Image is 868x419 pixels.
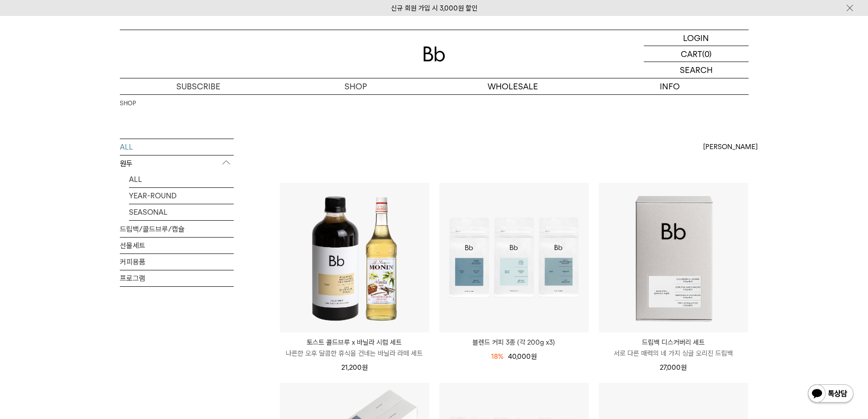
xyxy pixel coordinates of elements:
[391,4,478,12] a: 신규 회원 가입 시 3,000원 할인
[683,30,709,46] p: LOGIN
[599,183,748,332] img: 드립백 디스커버리 세트
[280,337,429,348] p: 토스트 콜드브루 x 바닐라 시럽 세트
[439,183,589,332] img: 블렌드 커피 3종 (각 200g x3)
[599,348,748,359] p: 서로 다른 매력의 네 가지 싱글 오리진 드립백
[120,238,234,253] a: 선물세트
[703,141,758,152] span: [PERSON_NAME]
[807,383,854,405] img: 카카오톡 채널 1:1 채팅 버튼
[423,47,445,62] img: 로고
[644,46,749,62] a: CART (0)
[508,352,537,361] span: 40,000
[120,221,234,237] a: 드립백/콜드브루/캡슐
[681,46,702,62] p: CART
[660,363,687,372] span: 27,000
[120,270,234,286] a: 프로그램
[280,183,429,332] img: 토스트 콜드브루 x 바닐라 시럽 세트
[120,78,277,94] a: SUBSCRIBE
[531,352,537,361] span: 원
[120,139,234,155] a: ALL
[280,337,429,359] a: 토스트 콜드브루 x 바닐라 시럽 세트 나른한 오후 달콤한 휴식을 건네는 바닐라 라떼 세트
[277,78,434,94] a: SHOP
[439,337,589,348] a: 블렌드 커피 3종 (각 200g x3)
[129,204,234,220] a: SEASONAL
[120,254,234,270] a: 커피용품
[680,62,713,78] p: SEARCH
[341,363,368,372] span: 21,200
[491,351,503,362] div: 18%
[434,78,591,94] p: WHOLESALE
[702,46,712,62] p: (0)
[120,155,234,172] p: 원두
[120,99,136,108] a: SHOP
[362,363,368,372] span: 원
[644,30,749,46] a: LOGIN
[599,337,748,348] p: 드립백 디스커버리 세트
[280,348,429,359] p: 나른한 오후 달콤한 휴식을 건네는 바닐라 라떼 세트
[599,337,748,359] a: 드립백 디스커버리 세트 서로 다른 매력의 네 가지 싱글 오리진 드립백
[681,363,687,372] span: 원
[129,188,234,204] a: YEAR-ROUND
[591,78,749,94] p: INFO
[129,171,234,187] a: ALL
